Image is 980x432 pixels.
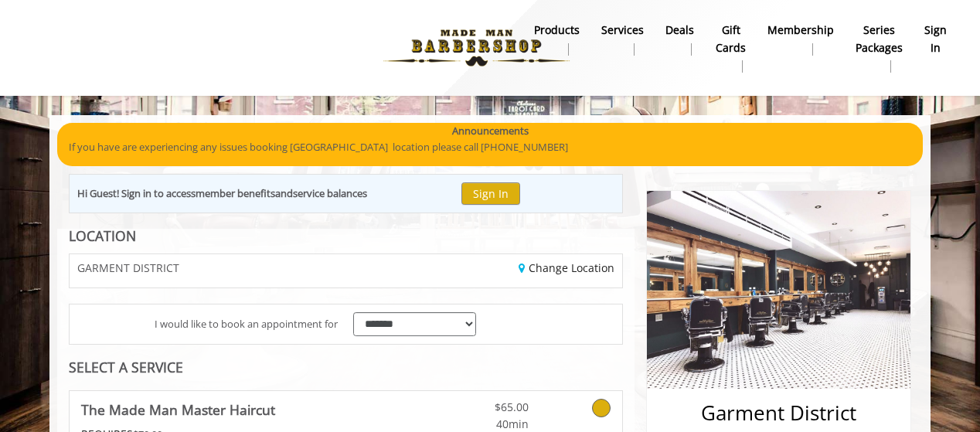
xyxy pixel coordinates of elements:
[155,316,338,332] span: I would like to book an appointment for
[196,186,275,200] b: member benefits
[705,19,757,77] a: Gift cardsgift cards
[924,22,947,56] b: sign in
[534,22,580,39] b: products
[452,123,529,139] b: Announcements
[664,402,893,424] h2: Garment District
[655,19,705,60] a: DealsDeals
[601,22,644,39] b: Services
[519,260,614,275] a: Change Location
[461,182,520,205] button: Sign In
[665,22,694,39] b: Deals
[437,399,529,416] span: $65.00
[914,19,958,60] a: sign insign in
[69,360,623,375] div: SELECT A SERVICE
[77,262,179,274] span: GARMENT DISTRICT
[757,19,845,60] a: MembershipMembership
[845,19,914,77] a: Series packagesSeries packages
[77,185,367,202] div: Hi Guest! Sign in to access and
[69,139,911,155] p: If you have are experiencing any issues booking [GEOGRAPHIC_DATA] location please call [PHONE_NUM...
[293,186,367,200] b: service balances
[590,19,655,60] a: ServicesServices
[69,226,136,245] b: LOCATION
[370,5,583,90] img: Made Man Barbershop logo
[523,19,590,60] a: Productsproducts
[767,22,834,39] b: Membership
[716,22,746,56] b: gift cards
[81,399,275,420] b: The Made Man Master Haircut
[856,22,903,56] b: Series packages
